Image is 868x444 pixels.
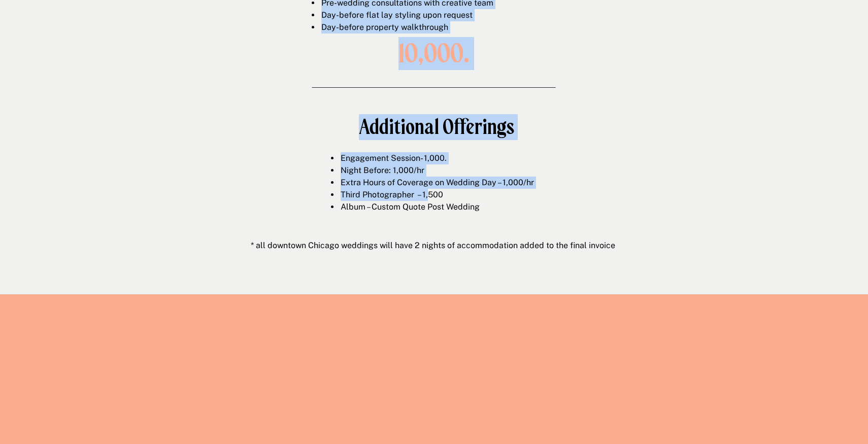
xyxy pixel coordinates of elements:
span: Third Photographer – 1,500 [341,190,443,199]
span: Day-before flat lay styling upon request [321,10,473,20]
div: * all downtown Chicago weddings will have 2 nights of accommodation added to the final invoice [251,240,618,252]
h1: Additional Offerings [253,116,620,139]
li: Album – Custom Quote Post Wedding [340,201,552,213]
h1: 10,000. [368,39,500,67]
span: Engagement Session- 1,000. [341,153,447,163]
span: Extra Hours of Coverage on Wedding Day – 1,000/hr [341,178,534,187]
li: Day-before property walkthrough [320,21,571,33]
li: Night Before: 1,000/hr [340,164,552,177]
